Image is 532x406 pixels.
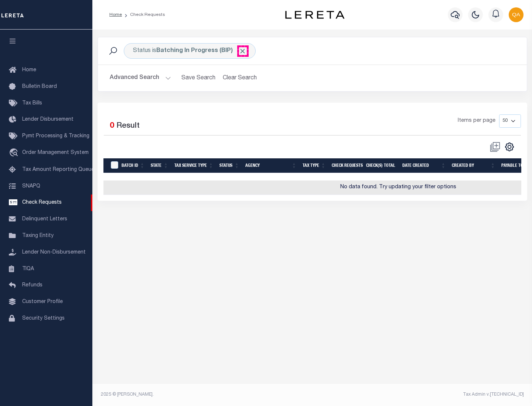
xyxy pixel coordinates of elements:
[22,316,65,321] span: Security Settings
[22,217,67,222] span: Delinquent Letters
[110,122,114,130] span: 0
[156,48,246,54] b: Batching In Progress (BIP)
[22,150,89,155] span: Order Management System
[22,283,42,288] span: Refunds
[124,43,256,59] div: Status is
[216,158,242,173] th: Status: activate to sort column ascending
[509,7,524,22] img: svg+xml;base64,PHN2ZyB4bWxucz0iaHR0cDovL3d3dy53My5vcmcvMjAwMC9zdmciIHBvaW50ZXItZXZlbnRzPSJub25lIi...
[22,233,54,238] span: Taxing Entity
[116,120,140,132] label: Result
[122,11,165,18] li: Check Requests
[95,391,313,398] div: 2025 © [PERSON_NAME].
[22,266,34,271] span: TIQA
[22,183,40,189] span: SNAPQ
[22,200,62,205] span: Check Requests
[300,158,329,173] th: Tax Type: activate to sort column ascending
[399,158,449,173] th: Date Created: activate to sort column ascending
[22,250,86,255] span: Lender Non-Disbursement
[242,158,300,173] th: Agency: activate to sort column ascending
[148,158,171,173] th: State: activate to sort column ascending
[22,134,89,139] span: Pymt Processing & Tracking
[9,148,21,158] i: travel_explore
[449,158,498,173] th: Created By: activate to sort column ascending
[171,158,216,173] th: Tax Service Type: activate to sort column ascending
[110,71,171,85] button: Advanced Search
[329,158,363,173] th: Check Requests
[220,71,260,85] button: Clear Search
[285,11,344,19] img: logo-dark.svg
[318,391,524,398] div: Tax Admin v.[TECHNICAL_ID]
[458,117,495,125] span: Items per page
[22,84,57,89] span: Bulletin Board
[239,47,246,55] span: Click to Remove
[177,71,220,85] button: Save Search
[22,117,74,122] span: Lender Disbursement
[363,158,399,173] th: Check(s) Total
[22,68,36,73] span: Home
[22,101,42,106] span: Tax Bills
[22,167,94,172] span: Tax Amount Reporting Queue
[22,299,63,304] span: Customer Profile
[119,158,148,173] th: Batch Id: activate to sort column ascending
[109,13,122,17] a: Home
